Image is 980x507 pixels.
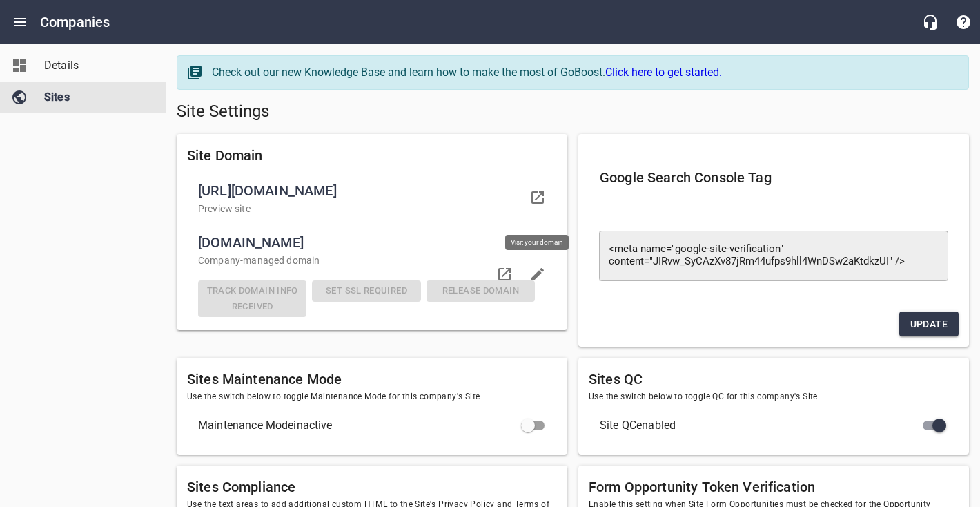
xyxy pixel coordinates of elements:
[198,180,524,202] span: [URL][DOMAIN_NAME]
[521,258,554,291] button: Edit domain
[212,64,954,81] div: Check out our new Knowledge Base and learn how to make the most of GoBoost.
[3,6,37,39] button: Open drawer
[198,202,524,216] p: Preview site
[600,166,948,189] h6: Google Search Console Tag
[44,89,149,106] span: Sites
[40,11,110,33] h6: Companies
[589,390,959,404] span: Use the switch below to toggle QC for this company's Site
[187,144,557,166] h6: Site Domain
[195,251,538,271] div: Company -managed domain
[947,6,980,39] button: Support Portal
[589,476,959,498] h6: Form Opportunity Token Verification
[187,476,557,498] h6: Sites Compliance
[44,57,149,74] span: Details
[609,243,939,268] textarea: <meta name="google-site-verification" content="JIRvw_SyCAzXv87jRm44ufps9hll4WnDSw2aKtdkzUI" />
[589,368,959,390] h6: Sites QC
[600,417,925,434] span: Site QC enabled
[177,101,969,123] h5: Site Settings
[187,368,557,390] h6: Sites Maintenance Mode
[910,316,948,333] span: Update
[605,66,722,79] a: Click here to get started.
[488,258,521,291] a: Visit domain
[198,231,535,254] span: [DOMAIN_NAME]
[914,6,947,39] button: Live Chat
[899,312,959,337] button: Update
[198,417,524,434] span: Maintenance Mode inactive
[187,390,557,404] span: Use the switch below to toggle Maintenance Mode for this company's Site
